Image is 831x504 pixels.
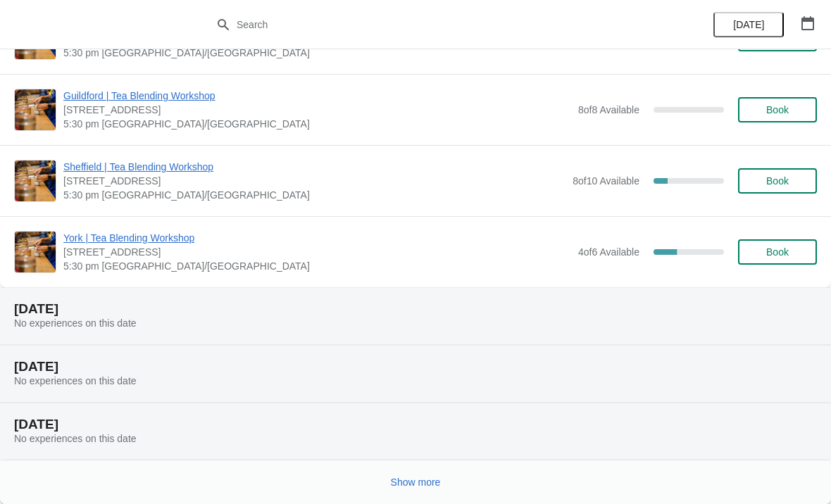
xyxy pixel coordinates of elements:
[63,46,571,60] span: 5:30 pm [GEOGRAPHIC_DATA]/[GEOGRAPHIC_DATA]
[63,117,571,131] span: 5:30 pm [GEOGRAPHIC_DATA]/[GEOGRAPHIC_DATA]
[63,174,566,188] span: [STREET_ADDRESS]
[63,103,571,117] span: [STREET_ADDRESS]
[236,12,623,37] input: Search
[738,168,817,194] button: Book
[385,470,446,495] button: Show more
[391,477,441,488] span: Show more
[578,104,639,115] span: 8 of 8 Available
[766,104,789,115] span: Book
[15,232,56,272] img: York | Tea Blending Workshop | 73 Low Petergate, YO1 7HY | 5:30 pm Europe/London
[63,259,571,273] span: 5:30 pm [GEOGRAPHIC_DATA]/[GEOGRAPHIC_DATA]
[63,89,571,103] span: Guildford | Tea Blending Workshop
[14,302,817,316] h2: [DATE]
[14,317,137,329] span: No experiences on this date
[573,175,639,187] span: 8 of 10 Available
[63,231,571,245] span: York | Tea Blending Workshop
[578,246,639,258] span: 4 of 6 Available
[14,417,817,431] h2: [DATE]
[15,160,56,201] img: Sheffield | Tea Blending Workshop | 76 - 78 Pinstone Street, Sheffield, S1 2HP | 5:30 pm Europe/L...
[63,160,566,174] span: Sheffield | Tea Blending Workshop
[14,433,137,444] span: No experiences on this date
[766,175,789,187] span: Book
[738,239,817,265] button: Book
[15,89,56,130] img: Guildford | Tea Blending Workshop | 5 Market Street, Guildford, GU1 4LB | 5:30 pm Europe/London
[14,375,137,386] span: No experiences on this date
[63,188,566,202] span: 5:30 pm [GEOGRAPHIC_DATA]/[GEOGRAPHIC_DATA]
[14,360,817,374] h2: [DATE]
[733,19,764,30] span: [DATE]
[738,97,817,122] button: Book
[766,246,789,258] span: Book
[713,12,784,37] button: [DATE]
[63,245,571,259] span: [STREET_ADDRESS]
